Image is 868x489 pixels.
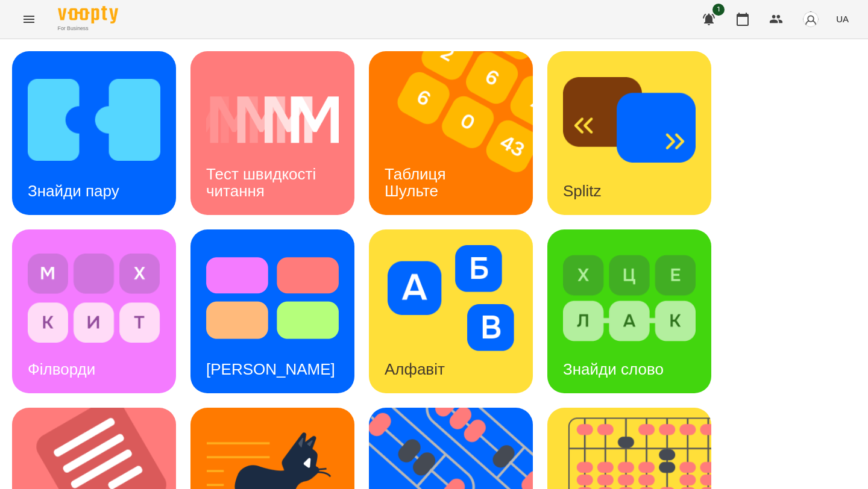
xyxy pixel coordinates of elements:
[563,245,696,351] img: Знайди слово
[28,67,160,173] img: Знайди пару
[836,13,849,25] span: UA
[369,229,533,393] a: АлфавітАлфавіт
[563,360,664,378] h3: Знайди слово
[385,245,517,351] img: Алфавіт
[14,5,43,34] button: Menu
[206,165,320,199] h3: Тест швидкості читання
[563,182,602,200] h3: Splitz
[190,229,354,393] a: Тест Струпа[PERSON_NAME]
[206,67,339,173] img: Тест швидкості читання
[190,51,354,215] a: Тест швидкості читанняТест швидкості читання
[12,229,176,393] a: ФілвордиФілворди
[28,245,160,351] img: Філворди
[802,11,819,28] img: avatar_s.png
[58,25,118,33] span: For Business
[28,360,95,378] h3: Філворди
[563,67,696,173] img: Splitz
[58,6,118,23] img: Voopty Logo
[206,245,339,351] img: Тест Струпа
[28,182,119,200] h3: Знайди пару
[831,8,854,30] button: UA
[206,360,335,378] h3: [PERSON_NAME]
[369,51,533,215] a: Таблиця ШультеТаблиця Шульте
[369,51,548,215] img: Таблиця Шульте
[12,51,176,215] a: Знайди паруЗнайди пару
[712,4,725,16] span: 1
[547,229,711,393] a: Знайди словоЗнайди слово
[385,165,450,199] h3: Таблиця Шульте
[547,51,711,215] a: SplitzSplitz
[385,360,445,378] h3: Алфавіт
